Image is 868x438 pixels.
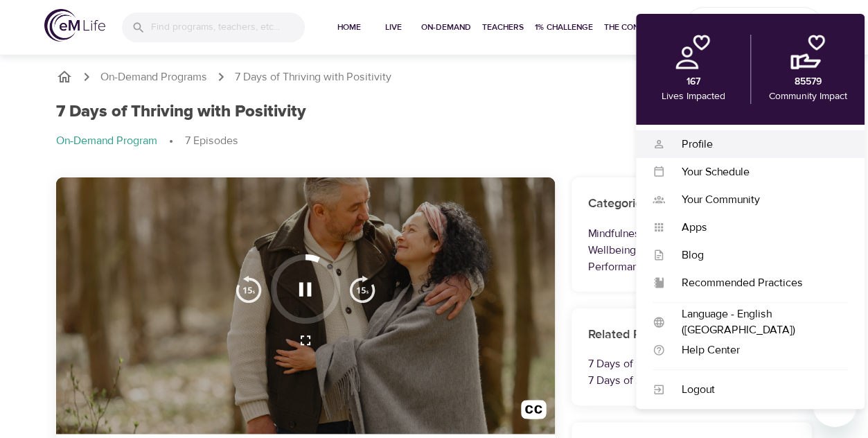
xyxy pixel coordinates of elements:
a: 7 Days of Aging Gracefully [588,374,716,387]
span: Home [333,20,366,35]
div: Language - English ([GEOGRAPHIC_DATA]) [665,306,848,338]
p: 85579 [794,75,821,89]
div: Your Community [665,192,848,208]
div: Profile [665,137,848,152]
nav: breadcrumb [56,133,813,150]
div: Logout [665,382,848,398]
p: Lives Impacted [661,89,725,104]
span: On-Demand [421,20,471,35]
span: The Connection [604,20,673,35]
div: Recommended Practices [665,275,848,291]
h6: Related Programs [588,325,796,345]
span: 1% Challenge [535,20,593,35]
a: On-Demand Programs [100,69,207,85]
a: 7 Days of Living with Ease [588,357,714,371]
h6: Categories [588,194,796,214]
p: 167 [686,75,700,89]
button: Transcript/Closed Captions (c) [513,392,555,434]
p: Mindfulness [588,225,796,242]
p: 7 Episodes [185,133,238,149]
div: Help Center [665,342,848,358]
img: personal.png [675,35,710,69]
img: open_caption.svg [521,400,547,426]
div: Blog [665,247,848,263]
p: Performance + Effectiveness [588,259,796,275]
img: community.png [790,35,825,69]
h1: 7 Days of Thriving with Positivity [56,102,306,122]
span: Live [377,20,410,35]
p: Wellbeing [588,242,796,259]
div: Your Schedule [665,164,848,180]
img: 15s_next.svg [348,275,376,303]
p: On-Demand Program [56,133,157,149]
p: Community Impact [768,89,847,104]
span: Teachers [482,20,524,35]
nav: breadcrumb [56,69,813,85]
img: 15s_prev.svg [235,275,263,303]
input: Find programs, teachers, etc... [151,12,305,42]
img: logo [44,9,105,42]
p: 7 Days of Thriving with Positivity [235,69,391,85]
div: Apps [665,220,848,236]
